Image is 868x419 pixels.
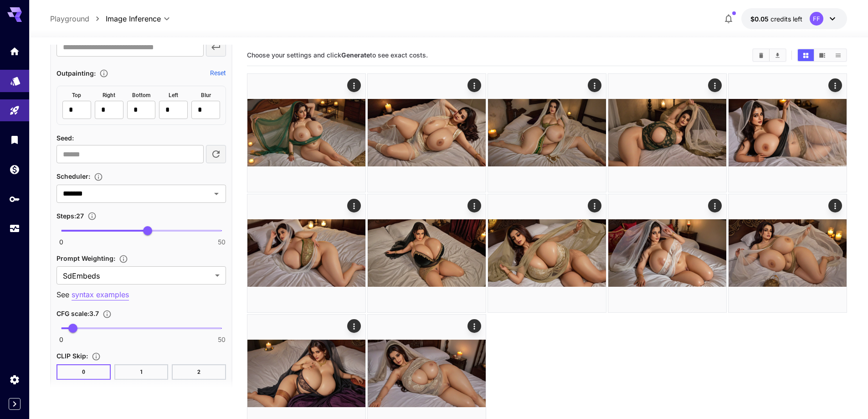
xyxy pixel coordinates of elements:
img: Z [729,194,847,312]
button: Clear All [753,49,769,61]
span: Prompt Weighting : [56,254,115,262]
div: Actions [467,78,481,92]
button: 1 [114,364,169,380]
div: Models [10,72,21,84]
button: Open [210,187,223,200]
div: API Keys [9,193,20,205]
button: Expand sidebar [9,398,21,410]
span: CLIP Skip : [56,352,88,360]
button: Show media in grid view [798,49,814,61]
span: Outpainting : [56,69,96,77]
div: Actions [828,78,842,92]
div: Prompt Weighting is not compatible with FLUX models. [56,253,226,285]
button: Download All [770,49,786,61]
span: CFG scale : 3.7 [56,310,99,317]
span: 0 [59,335,63,344]
div: Library [9,134,20,145]
div: Playground [9,102,20,113]
button: Controls how many layers to skip in CLIP text encoder. Higher values can produce more abstract re... [88,352,104,361]
button: $0.05FF [741,8,847,29]
button: Show media in list view [830,49,846,61]
div: Actions [467,199,481,212]
div: Actions [347,319,361,333]
img: 2Q== [608,74,726,192]
label: bottom [132,92,150,99]
nav: breadcrumb [50,13,106,24]
img: 2Q== [608,194,726,312]
img: 9k= [247,194,365,312]
div: Actions [347,199,361,212]
button: 2 [172,364,226,380]
span: 0 [59,238,63,247]
span: 50 [218,335,226,344]
div: Actions [708,199,722,212]
img: Z [729,74,847,192]
div: Actions [828,199,842,212]
label: top [72,92,81,99]
div: FF [810,12,823,26]
img: 9k= [488,74,606,192]
div: Usage [9,223,20,234]
div: Clear AllDownload All [752,48,786,62]
button: Reset [210,68,226,78]
label: Blur [201,92,211,99]
div: Actions [347,78,361,92]
button: Adjusts how closely the generated image aligns with the input prompt. A higher value enforces str... [99,310,115,319]
div: Actions [588,78,601,92]
span: $0.05 [750,15,770,23]
p: See [56,289,226,300]
button: Show media in video view [814,49,830,61]
div: CLIP Skip is not compatible with FLUX models. [56,350,226,379]
div: Settings [9,374,20,385]
img: 2Q== [368,74,486,192]
div: Show media in grid viewShow media in video viewShow media in list view [797,48,847,62]
img: 2Q== [368,194,486,312]
label: left [169,92,178,99]
a: Playground [50,13,89,24]
button: It allows you to adjust how strongly different parts of your prompt influence the generated image. [115,254,132,264]
span: Choose your settings and click to see exact costs. [247,51,428,59]
label: right [103,92,115,99]
span: credits left [770,15,802,23]
div: Actions [588,199,601,212]
div: Home [9,46,20,57]
button: 0 [56,364,111,380]
span: Image Inference [106,13,161,24]
button: syntax examples [72,289,129,300]
div: Actions [467,319,481,333]
span: 50 [218,238,226,247]
button: Extends the image boundaries in specified directions. [96,69,112,78]
img: Z [247,74,365,192]
b: Generate [341,51,370,59]
div: Wallet [9,164,20,175]
span: SdEmbeds [63,270,211,281]
div: $0.05 [750,14,802,24]
div: Actions [708,78,722,92]
img: Z [488,194,606,312]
